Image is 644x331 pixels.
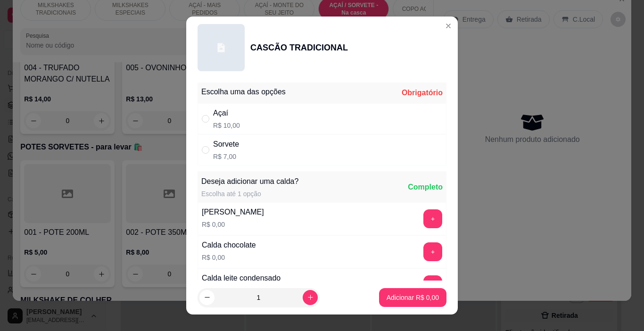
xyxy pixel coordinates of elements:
p: R$ 10,00 [213,121,240,130]
button: increase-product-quantity [303,290,318,305]
div: Escolha uma das opções [201,86,286,98]
div: Completo [408,182,443,193]
button: add [423,209,442,228]
div: CASCÃO TRADICIONAL [250,41,348,54]
button: decrease-product-quantity [199,290,215,305]
div: Sorvete [213,139,239,150]
div: Obrigatório [402,87,443,99]
button: add [423,242,442,261]
div: Escolha até 1 opção [201,189,298,199]
p: Adicionar R$ 0,00 [387,293,439,302]
div: Açaí [213,108,240,119]
button: Close [441,18,456,33]
div: Calda leite condensado [202,273,281,284]
div: Deseja adicionar uma calda? [201,176,298,187]
button: add [423,275,442,294]
p: R$ 0,00 [202,253,256,262]
div: [PERSON_NAME] [202,207,264,218]
div: Calda chocolate [202,240,256,251]
p: R$ 0,00 [202,220,264,229]
button: Adicionar R$ 0,00 [379,288,446,307]
p: R$ 7,00 [213,152,239,161]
